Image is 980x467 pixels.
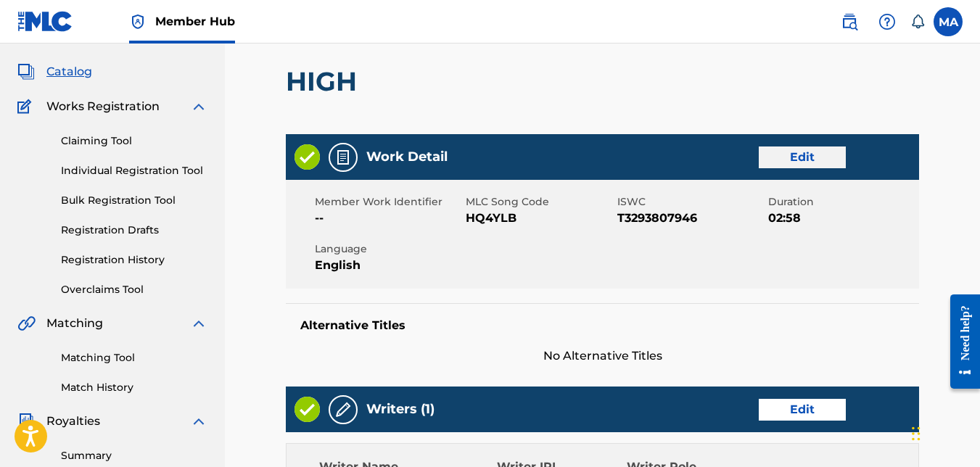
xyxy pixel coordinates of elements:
h2: HIGH [286,65,364,98]
div: Help [873,7,902,36]
iframe: Resource Center [939,289,980,394]
img: Works Registration [17,98,36,115]
img: Writers [334,401,352,418]
span: Language [315,241,462,257]
div: User Menu [934,7,963,36]
h5: Work Detail [366,149,448,165]
span: -- [315,210,462,227]
a: Claiming Tool [61,133,207,149]
span: ISWC [617,194,765,210]
a: SummarySummary [17,28,105,46]
a: Edit [759,146,846,168]
div: Notifications [910,15,925,29]
span: HQ4YLB [466,210,613,227]
a: Public Search [835,7,864,36]
img: Work Detail [334,149,352,166]
a: Summary [61,448,207,463]
iframe: Chat Widget [907,397,980,467]
img: Royalties [17,413,35,430]
img: Catalog [17,63,35,80]
a: Match History [61,380,207,395]
img: expand [190,315,207,332]
img: Valid [295,397,320,422]
a: Matching Tool [61,350,207,365]
h5: Alternative Titles [300,318,905,333]
a: Edit [759,399,846,421]
span: Duration [768,194,915,210]
div: Drag [912,412,921,455]
span: Matching [46,315,103,332]
a: Registration Drafts [61,223,207,238]
img: search [841,13,858,30]
span: No Alternative Titles [286,347,919,365]
h5: Writers (1) [366,401,435,418]
span: Member Hub [155,13,235,30]
img: MLC Logo [17,11,73,32]
span: T3293807946 [617,210,765,227]
a: Registration History [61,252,207,268]
img: Valid [295,144,320,170]
span: Member Work Identifier [315,194,462,210]
span: MLC Song Code [466,194,613,210]
span: 02:58 [768,210,915,227]
a: Overclaims Tool [61,282,207,297]
img: Matching [17,315,36,332]
img: Top Rightsholder [129,13,147,30]
img: expand [190,98,207,115]
span: Catalog [46,63,92,80]
a: CatalogCatalog [17,63,92,80]
span: Works Registration [46,98,160,115]
a: Individual Registration Tool [61,163,207,178]
img: help [878,13,896,30]
span: Royalties [46,413,100,430]
span: English [315,257,462,274]
a: Bulk Registration Tool [61,193,207,208]
img: expand [190,413,207,430]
